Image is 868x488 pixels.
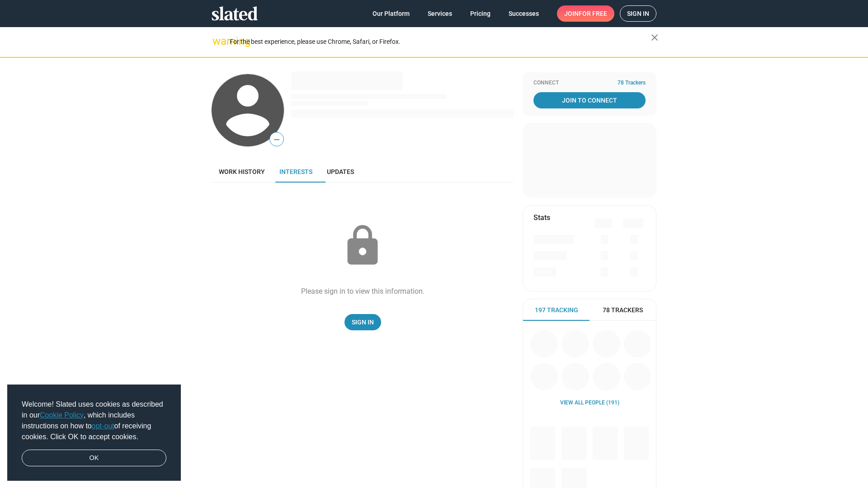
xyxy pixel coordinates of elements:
span: for free [579,5,607,22]
span: Pricing [470,5,491,22]
a: Join To Connect [533,92,646,108]
a: Services [420,5,459,22]
mat-icon: close [649,32,660,43]
mat-icon: warning [212,36,223,47]
a: Our Platform [365,5,417,22]
span: 197 Tracking [535,306,578,314]
span: Welcome! Slated uses cookies as described in our , which includes instructions on how to of recei... [22,399,166,442]
a: Successes [501,5,546,22]
span: — [270,134,283,145]
div: For the best experience, please use Chrome, Safari, or Firefox. [230,36,651,48]
div: Connect [533,80,646,87]
a: opt-out [92,422,114,430]
div: Please sign in to view this information. [301,286,425,296]
a: Work history [212,161,272,183]
a: Interests [272,161,320,183]
div: cookieconsent [7,385,181,481]
span: 78 Trackers [618,80,646,87]
mat-icon: lock [340,223,385,268]
a: Sign In [344,314,381,330]
span: 78 Trackers [603,306,643,314]
a: Pricing [463,5,498,22]
a: Cookie Policy [40,411,84,419]
a: dismiss cookie message [22,450,166,467]
a: Joinfor free [557,5,614,22]
span: Join [564,5,607,22]
mat-card-title: Stats [533,213,550,222]
span: Sign In [352,314,374,330]
span: Our Platform [373,5,410,22]
span: Successes [509,5,539,22]
span: Sign in [627,6,649,21]
a: View all People (191) [560,399,619,407]
a: Sign in [620,5,656,22]
span: Join To Connect [535,92,644,108]
span: Work history [219,168,265,175]
span: Updates [327,168,354,175]
a: Updates [320,161,361,183]
span: Interests [279,168,312,175]
span: Services [428,5,452,22]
